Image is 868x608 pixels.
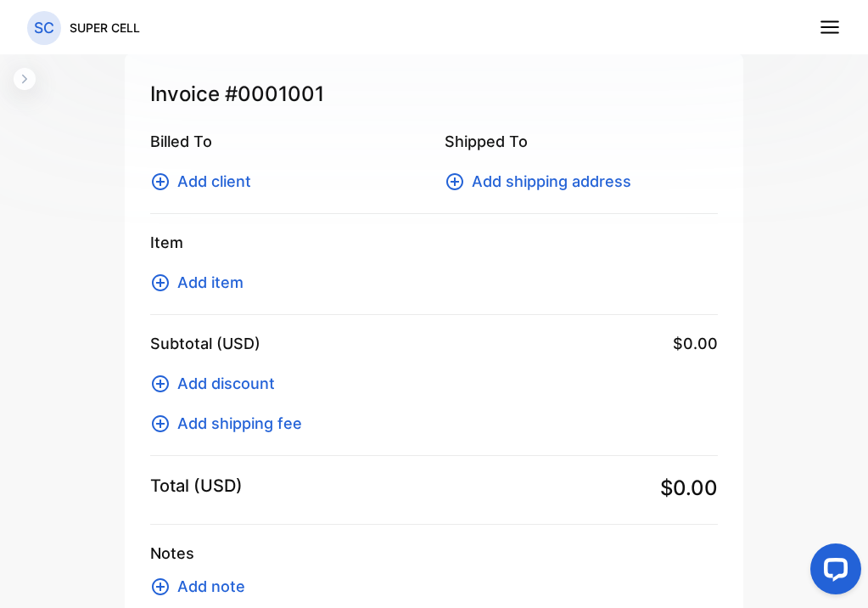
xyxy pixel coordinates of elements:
[34,17,54,39] p: SC
[673,332,718,355] span: $0.00
[150,412,312,435] button: Add shipping fee
[150,542,718,565] p: Notes
[472,170,631,193] span: Add shipping address
[177,271,244,294] span: Add item
[150,79,718,110] p: Invoice
[797,537,868,608] iframe: LiveChat chat widget
[177,170,251,193] span: Add client
[150,231,718,254] p: Item
[177,372,275,395] span: Add discount
[150,372,285,395] button: Add discount
[150,170,261,193] button: Add client
[177,575,245,598] span: Add note
[150,271,254,294] button: Add item
[150,130,424,153] p: Billed To
[445,130,719,153] p: Shipped To
[150,575,255,598] button: Add note
[150,332,260,355] p: Subtotal (USD)
[660,473,718,504] span: $0.00
[177,412,302,435] span: Add shipping fee
[70,19,140,37] p: SUPER CELL
[225,79,324,110] span: #0001001
[150,473,243,498] p: Total (USD)
[445,170,641,193] button: Add shipping address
